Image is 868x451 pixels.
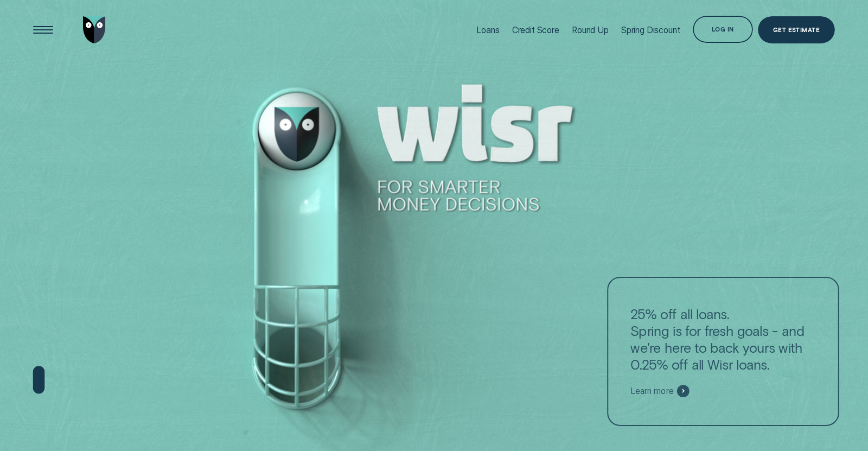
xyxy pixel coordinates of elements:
[476,25,499,35] div: Loans
[607,277,839,426] a: 25% off all loans.Spring is for fresh goals - and we're here to back yours with 0.25% off all Wis...
[693,16,753,43] button: Log in
[630,306,815,373] p: 25% off all loans. Spring is for fresh goals - and we're here to back yours with 0.25% off all Wi...
[30,16,57,43] button: Open Menu
[83,16,106,43] img: Wisr
[512,25,559,35] div: Credit Score
[621,25,680,35] div: Spring Discount
[572,25,609,35] div: Round Up
[758,16,835,43] a: Get Estimate
[630,386,673,396] span: Learn more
